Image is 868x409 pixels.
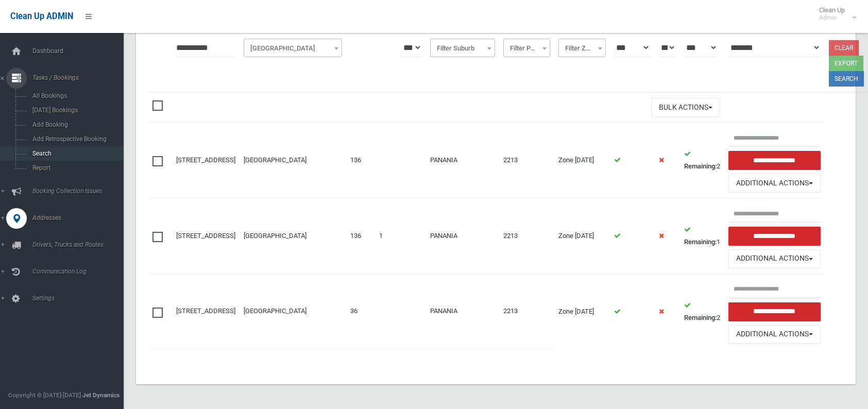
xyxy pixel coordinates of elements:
[728,325,821,344] button: Additional Actions
[176,232,235,240] a: [STREET_ADDRESS]
[554,274,610,349] td: Zone [DATE]
[240,274,346,349] td: [GEOGRAPHIC_DATA]
[680,274,724,349] td: 2
[829,71,864,87] button: Search
[176,307,235,315] a: [STREET_ADDRESS]
[503,39,551,57] span: Filter Postcode
[29,121,123,128] span: Add Booking
[29,164,123,172] span: Report
[29,150,123,157] span: Search
[829,40,859,56] a: Clear
[29,92,123,99] span: All Bookings
[426,123,499,198] td: PANANIA
[651,98,720,117] button: Bulk Actions
[554,123,610,198] td: Zone [DATE]
[29,47,131,55] span: Dashboard
[346,198,375,274] td: 136
[8,391,81,399] span: Copyright © [DATE]-[DATE]
[29,188,131,195] span: Booking Collection Issues
[29,268,131,275] span: Communication Log
[176,156,235,164] a: [STREET_ADDRESS]
[680,198,724,274] td: 1
[240,123,346,198] td: [GEOGRAPHIC_DATA]
[426,274,499,349] td: PANANIA
[10,11,73,21] span: Clean Up ADMIN
[346,274,375,349] td: 36
[29,107,123,114] span: [DATE] Bookings
[433,41,492,56] span: Filter Suburb
[684,314,717,321] strong: Remaining:
[819,14,845,22] small: Admin
[375,198,397,274] td: 1
[244,39,342,57] span: Filter Street
[506,41,548,56] span: Filter Postcode
[346,123,375,198] td: 136
[829,56,863,71] button: Export
[499,198,555,274] td: 2213
[29,214,131,221] span: Addresses
[240,198,346,274] td: [GEOGRAPHIC_DATA]
[680,123,724,198] td: 2
[430,39,495,57] span: Filter Suburb
[82,391,120,399] strong: Jet Dynamics
[728,174,821,193] button: Additional Actions
[426,198,499,274] td: PANANIA
[29,74,131,81] span: Tasks / Bookings
[29,135,123,143] span: Add Retrospective Booking
[29,295,131,302] span: Settings
[561,41,603,56] span: Filter Zone
[554,198,610,274] td: Zone [DATE]
[499,123,555,198] td: 2213
[558,39,606,57] span: Filter Zone
[684,238,717,246] strong: Remaining:
[29,241,131,248] span: Drivers, Trucks and Routes
[499,274,555,349] td: 2213
[246,41,339,56] span: Filter Street
[728,249,821,268] button: Additional Actions
[814,6,855,22] span: Clean Up
[684,162,717,170] strong: Remaining:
